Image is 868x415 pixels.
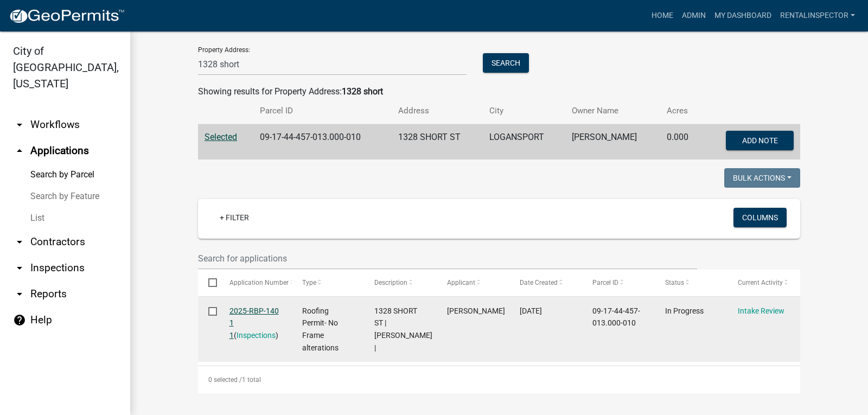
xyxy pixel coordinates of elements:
datatable-header-cell: Applicant [437,270,509,296]
i: arrow_drop_up [13,144,26,157]
datatable-header-cell: Parcel ID [582,270,655,296]
th: Acres [660,98,703,124]
a: Home [647,5,678,26]
span: 09-17-44-457-013.000-010 [592,307,640,328]
datatable-header-cell: Type [291,270,364,296]
i: arrow_drop_down [13,118,26,131]
strong: 1328 short [342,86,383,97]
span: Roofing Permit- No Frame alterations [302,307,339,352]
td: 1328 SHORT ST [392,124,483,160]
span: Description [374,279,407,286]
td: 09-17-44-457-013.000-010 [253,124,392,160]
datatable-header-cell: Application Number [219,270,291,296]
span: Application Number [229,279,289,286]
datatable-header-cell: Status [655,270,727,296]
td: LOGANSPORT [483,124,565,160]
span: Status [665,279,684,286]
span: Parcel ID [592,279,618,286]
a: Admin [678,5,710,26]
a: My Dashboard [710,5,776,26]
datatable-header-cell: Current Activity [727,270,800,296]
button: Columns [733,208,787,227]
a: + Filter [211,208,258,227]
i: arrow_drop_down [13,235,26,248]
td: 0.000 [660,124,703,160]
i: help [13,314,26,327]
span: Francisco Chavez [447,307,505,315]
div: Showing results for Property Address: [198,85,800,98]
button: Bulk Actions [724,168,800,188]
td: [PERSON_NAME] [565,124,660,160]
a: 2025-RBP-140 1 1 [229,307,279,340]
div: ( ) [229,305,282,342]
span: Applicant [447,279,475,286]
th: Owner Name [565,98,660,124]
a: Selected [205,132,237,142]
span: 1328 SHORT ST | Todd, Mark A | [374,307,432,352]
span: 09/23/2025 [520,307,542,315]
button: Search [483,53,529,73]
span: Type [302,279,316,286]
span: Current Activity [738,279,783,286]
button: Add Note [726,131,794,150]
span: Date Created [520,279,558,286]
i: arrow_drop_down [13,261,26,274]
th: City [483,98,565,124]
a: Intake Review [738,307,784,315]
a: Inspections [237,331,276,340]
span: In Progress [665,307,704,315]
datatable-header-cell: Date Created [509,270,582,296]
div: 1 total [198,366,800,393]
datatable-header-cell: Description [364,270,437,296]
span: 0 selected / [208,376,242,384]
th: Parcel ID [253,98,392,124]
datatable-header-cell: Select [198,270,219,296]
a: rentalinspector [776,5,859,26]
th: Address [392,98,483,124]
span: Add Note [742,136,777,145]
i: arrow_drop_down [13,288,26,301]
input: Search for applications [198,247,697,270]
